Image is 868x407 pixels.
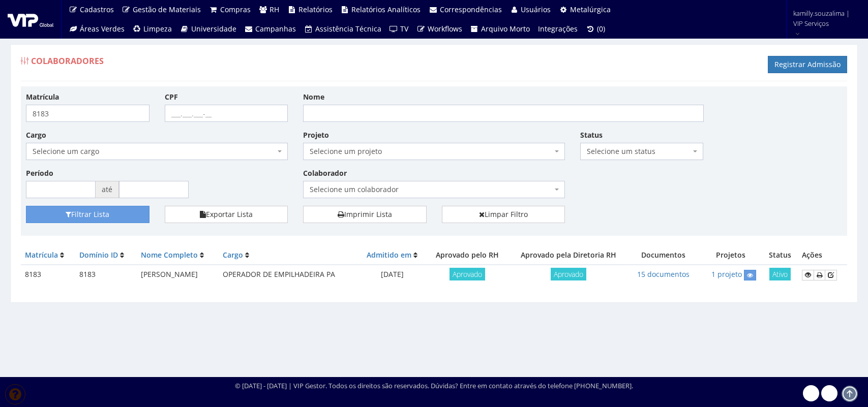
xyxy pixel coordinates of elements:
[65,19,129,39] a: Áreas Verdes
[310,184,552,195] span: Selecione um colaborador
[33,146,275,156] span: Selecione um cargo
[551,268,586,280] span: Aprovado
[303,143,565,160] span: Selecione um projeto
[442,206,565,223] a: Limpar Filtro
[191,24,236,34] span: Universidade
[80,24,125,34] span: Áreas Verdes
[426,246,508,265] th: Aprovado pelo RH
[80,5,114,14] span: Cadastros
[580,130,603,140] label: Status
[587,146,691,156] span: Selecione um status
[570,5,611,14] span: Metalúrgica
[25,250,58,260] a: Matrícula
[79,250,118,260] a: Domínio ID
[303,130,329,140] label: Projeto
[141,250,198,260] a: Nome Completo
[26,92,59,102] label: Matrícula
[628,246,699,265] th: Documentos
[133,5,201,14] span: Gestão de Materiais
[358,265,426,285] td: [DATE]
[31,55,104,67] span: Colaboradores
[521,5,551,14] span: Usuários
[235,381,633,391] div: © [DATE] - [DATE] | VIP Gestor. Todos os direitos são reservados. Dúvidas? Entre em contato atrav...
[793,8,855,28] span: kamilly.souzalima | VIP Serviços
[466,19,534,39] a: Arquivo Morto
[8,12,53,27] img: logo
[165,105,288,122] input: ___.___.___-__
[176,19,241,39] a: Universidade
[129,19,176,39] a: Limpeza
[96,181,119,198] span: até
[412,19,466,39] a: Workflows
[534,19,582,39] a: Integrações
[26,206,149,223] button: Filtrar Lista
[315,24,381,34] span: Assistência Técnica
[241,19,301,39] a: Campanhas
[303,92,324,102] label: Nome
[440,5,502,14] span: Correspondências
[270,5,279,14] span: RH
[538,24,578,34] span: Integrações
[450,268,485,280] span: Aprovado
[26,168,53,178] label: Período
[768,56,847,73] a: Registrar Admissão
[75,265,136,285] td: 8183
[143,24,172,34] span: Limpeza
[481,24,530,34] span: Arquivo Morto
[582,19,609,39] a: (0)
[165,206,288,223] button: Exportar Lista
[303,168,347,178] label: Colaborador
[367,250,411,260] a: Admitido em
[798,246,847,265] th: Ações
[351,5,421,14] span: Relatórios Analíticos
[310,146,552,156] span: Selecione um projeto
[769,268,791,280] span: Ativo
[580,143,704,160] span: Selecione um status
[637,269,690,279] a: 15 documentos
[428,24,462,34] span: Workflows
[219,265,358,285] td: OPERADOR DE EMPILHADEIRA PA
[699,246,763,265] th: Projetos
[21,265,75,285] td: 8183
[165,92,178,102] label: CPF
[385,19,413,39] a: TV
[763,246,798,265] th: Status
[508,246,628,265] th: Aprovado pela Diretoria RH
[137,265,219,285] td: [PERSON_NAME]
[597,24,605,34] span: (0)
[711,269,742,279] a: 1 projeto
[255,24,296,34] span: Campanhas
[303,206,427,223] a: Imprimir Lista
[303,181,565,198] span: Selecione um colaborador
[298,5,333,14] span: Relatórios
[300,19,385,39] a: Assistência Técnica
[400,24,408,34] span: TV
[26,143,288,160] span: Selecione um cargo
[26,130,46,140] label: Cargo
[220,5,251,14] span: Compras
[223,250,243,260] a: Cargo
